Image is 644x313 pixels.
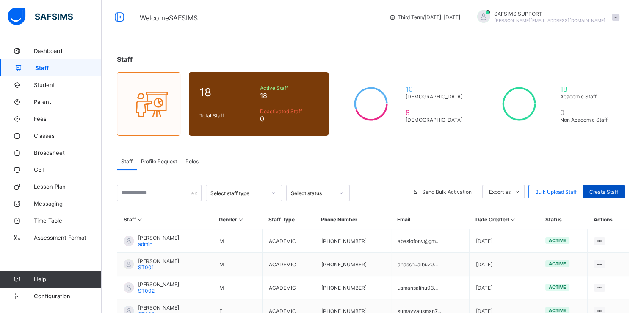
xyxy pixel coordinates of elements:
[560,117,614,123] span: Non Academic Staff
[262,276,315,299] td: ACADEMIC
[587,210,629,229] th: Actions
[260,91,318,100] span: 18
[315,210,391,229] th: Phone Number
[560,108,614,117] span: 0
[549,284,566,290] span: active
[213,253,262,276] td: M
[34,81,102,88] span: Student
[260,115,318,123] span: 0
[34,200,102,207] span: Messaging
[535,189,577,195] span: Bulk Upload Staff
[34,149,102,156] span: Broadsheet
[117,55,133,64] span: Staff
[549,238,566,243] span: active
[138,264,154,271] span: ST001
[315,276,391,299] td: [PHONE_NUMBER]
[469,210,539,229] th: Date Created
[539,210,587,229] th: Status
[560,85,614,93] span: 18
[315,253,391,276] td: [PHONE_NUMBER]
[138,305,179,311] span: [PERSON_NAME]
[140,14,198,22] span: Welcome SAFSIMS
[549,261,566,267] span: active
[34,217,102,224] span: Time Table
[389,14,460,20] span: session/term information
[315,229,391,253] td: [PHONE_NUMBER]
[469,276,539,299] td: [DATE]
[213,229,262,253] td: M
[262,253,315,276] td: ACADEMIC
[34,98,102,105] span: Parent
[469,229,539,253] td: [DATE]
[469,10,624,24] div: SAFSIMSSUPPORT
[391,253,469,276] td: anasshuaibu20...
[185,158,199,165] span: Roles
[138,258,179,264] span: [PERSON_NAME]
[391,276,469,299] td: usmansalihu03...
[489,189,511,195] span: Export as
[560,93,614,100] span: Academic Staff
[391,210,469,229] th: Email
[210,190,266,196] div: Select staff type
[237,216,244,223] i: Sort in Ascending Order
[138,235,179,241] span: [PERSON_NAME]
[262,229,315,253] td: ACADEMIC
[34,276,101,282] span: Help
[34,132,102,139] span: Classes
[199,86,256,99] span: 18
[391,229,469,253] td: abasiofonv@gm...
[213,276,262,299] td: M
[469,253,539,276] td: [DATE]
[260,85,318,91] span: Active Staff
[8,8,73,25] img: safsims
[35,64,102,71] span: Staff
[422,189,472,195] span: Send Bulk Activation
[262,210,315,229] th: Staff Type
[197,110,258,121] div: Total Staff
[117,210,213,229] th: Staff
[34,115,102,122] span: Fees
[406,108,466,117] span: 8
[260,108,318,115] span: Deactivated Staff
[138,281,179,288] span: [PERSON_NAME]
[494,18,605,23] span: [PERSON_NAME][EMAIL_ADDRESS][DOMAIN_NAME]
[138,241,152,247] span: admin
[589,189,618,195] span: Create Staff
[138,288,155,294] span: ST002
[34,48,102,54] span: Dashboard
[509,216,516,223] i: Sort in Ascending Order
[291,190,334,196] div: Select status
[34,183,102,190] span: Lesson Plan
[34,293,101,299] span: Configuration
[406,93,466,100] span: [DEMOGRAPHIC_DATA]
[121,158,133,165] span: Staff
[406,117,466,123] span: [DEMOGRAPHIC_DATA]
[213,210,262,229] th: Gender
[494,11,605,17] span: SAFSIMS SUPPORT
[34,234,102,241] span: Assessment Format
[406,85,466,93] span: 10
[141,158,177,165] span: Profile Request
[34,166,102,173] span: CBT
[136,216,144,223] i: Sort in Ascending Order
